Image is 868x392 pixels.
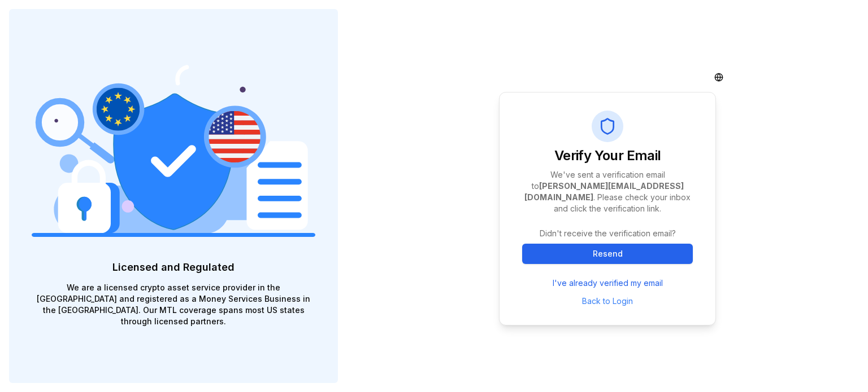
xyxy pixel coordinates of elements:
[522,244,693,264] button: Resend
[524,181,684,202] b: [PERSON_NAME][EMAIL_ADDRESS][DOMAIN_NAME]
[554,147,661,165] h1: Verify Your Email
[32,259,315,275] p: Licensed and Regulated
[522,169,693,214] p: We've sent a verification email to . Please check your inbox and click the verification link.
[32,282,315,327] p: We are a licensed crypto asset service provider in the [GEOGRAPHIC_DATA] and registered as a Mone...
[522,228,693,239] p: Didn't receive the verification email?
[582,296,633,306] a: Back to Login
[553,278,663,289] a: I've already verified my email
